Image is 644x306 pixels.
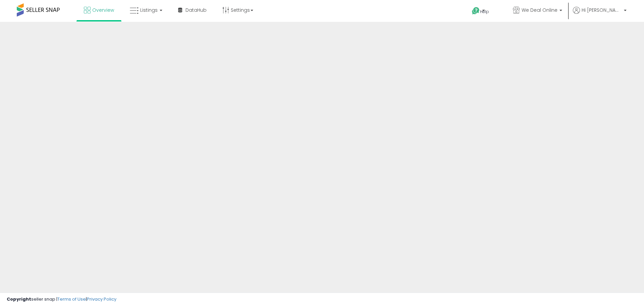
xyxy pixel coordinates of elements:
[92,7,114,13] span: Overview
[57,296,86,302] a: Terms of Use
[472,7,480,15] i: Get Help
[87,296,116,302] a: Privacy Policy
[140,7,158,13] span: Listings
[573,7,627,22] a: Hi [PERSON_NAME]
[7,296,31,302] strong: Copyright
[467,2,502,22] a: Help
[480,9,489,14] span: Help
[185,7,207,13] span: DataHub
[7,296,116,303] div: seller snap | |
[582,7,622,13] span: Hi [PERSON_NAME]
[522,7,557,13] span: We Deal Online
